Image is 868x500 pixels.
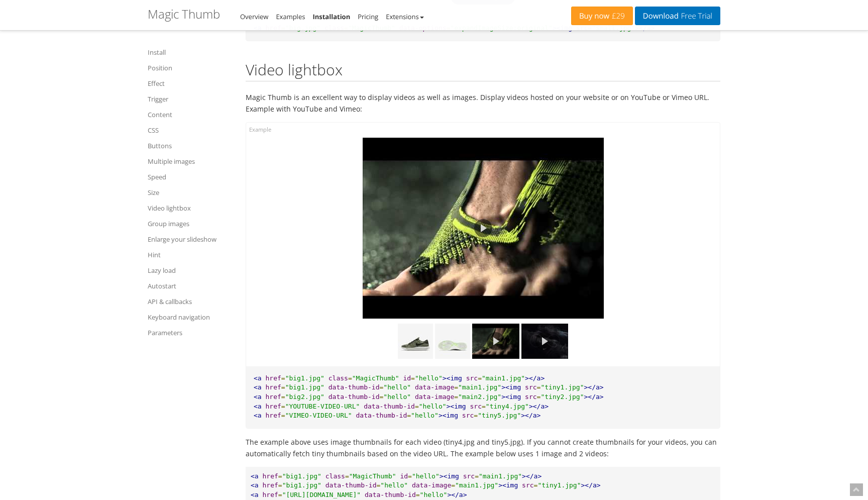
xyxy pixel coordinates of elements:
span: = [281,383,285,391]
span: = [278,472,282,480]
span: id [400,472,408,480]
span: "big1.jpg" [285,374,324,382]
span: "hello" [383,383,411,391]
span: = [348,374,352,382]
span: = [454,393,458,401]
span: <a [251,472,259,480]
span: ><img [501,383,521,391]
span: <a [251,491,259,498]
span: "MagicThumb" [352,374,399,382]
span: ></a> [529,403,549,410]
a: Speed [148,171,233,183]
span: = [345,472,349,480]
span: src [525,383,536,391]
span: = [415,403,419,410]
a: Overview [240,12,268,21]
span: "main1.jpg" [458,383,501,391]
a: Keyboard navigation [148,311,233,323]
span: ></a> [584,383,604,391]
span: = [379,393,383,401]
span: data-thumb-id [356,412,407,419]
span: "big2.jpg" [285,393,324,401]
a: Autostart [148,280,233,292]
span: = [537,383,541,391]
img: default.jpg [472,324,519,359]
span: "big1.jpg" [282,472,321,480]
a: Installation [312,12,350,21]
a: Extensions [386,12,423,21]
span: ></a> [521,412,540,419]
a: Parameters [148,327,233,339]
a: Effect [148,77,233,89]
a: Position [148,62,233,74]
h2: Video lightbox [246,61,720,81]
span: ><img [443,374,462,382]
a: Examples [276,12,305,21]
span: ></a> [525,374,545,382]
span: "tiny4.jpg" [486,403,529,410]
h1: Magic Thumb [148,8,220,21]
span: "main2.jpg" [458,393,501,401]
span: ><img [501,393,521,401]
span: href [265,403,281,410]
span: "VIMEO-VIDEO-URL" [285,412,352,419]
a: Content [148,109,233,121]
span: = [416,491,420,498]
span: "hello" [412,472,440,480]
img: Magic Thumb - Integration Guide [398,324,433,359]
span: = [281,403,285,410]
span: ><img [447,403,466,410]
span: src [463,472,475,480]
span: "hello" [380,481,408,489]
span: data-thumb-id [325,481,377,489]
span: <a [254,412,262,419]
span: = [281,374,285,382]
span: = [281,412,285,419]
span: = [454,383,458,391]
span: "tiny2.jpg" [540,393,584,401]
span: "hello" [415,374,443,382]
a: Size [148,186,233,198]
span: "main1.jpg" [479,472,522,480]
a: Install [148,46,233,58]
span: class [329,374,348,382]
a: Group images [148,218,233,230]
span: ></a> [581,481,601,489]
span: href [265,374,281,382]
img: 0.jpg [363,138,604,319]
span: href [262,481,278,489]
span: <a [254,383,262,391]
span: href [265,393,281,401]
span: "hello" [419,403,447,410]
a: API & callbacks [148,295,233,308]
img: Magic Thumb - Integration Guide [435,324,470,359]
span: "main1.jpg" [482,374,525,382]
span: = [407,412,411,419]
span: <a [254,374,262,382]
span: = [482,403,486,410]
span: ></a> [584,393,604,401]
span: = [376,481,380,489]
span: "MagicThumb" [349,472,396,480]
span: data-image [415,383,454,391]
span: ><img [440,472,459,480]
span: "tiny1.jpg" [537,481,581,489]
span: ><img [439,412,458,419]
a: CSS [148,124,233,136]
span: src [522,481,533,489]
span: = [281,393,285,401]
span: £29 [609,12,625,20]
span: <a [251,481,259,489]
a: Pricing [358,12,378,21]
span: "main1.jpg" [455,481,498,489]
span: = [411,374,415,382]
span: = [478,374,482,382]
a: Buttons [148,140,233,152]
a: Lazy load [148,264,233,276]
span: data-thumb-id [365,491,416,498]
span: = [278,491,282,498]
a: Buy now£29 [571,7,633,25]
span: href [262,472,278,480]
span: = [278,481,282,489]
span: "big1.jpg" [285,383,324,391]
